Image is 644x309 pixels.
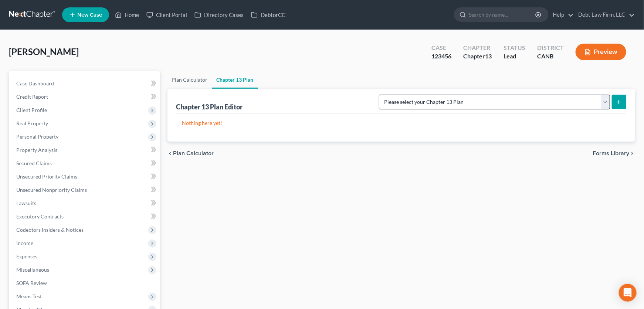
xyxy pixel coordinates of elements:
[10,197,160,210] a: Lawsuits
[504,44,525,52] div: Status
[16,293,42,299] span: Means Test
[16,133,58,140] span: Personal Property
[16,280,47,286] span: SOFA Review
[16,173,77,180] span: Unsecured Priority Claims
[537,52,564,61] div: CANB
[463,44,492,52] div: Chapter
[16,120,48,126] span: Real Property
[176,102,243,111] div: Chapter 13 Plan Editor
[16,200,36,206] span: Lawsuits
[549,8,574,21] a: Help
[10,276,160,290] a: SOFA Review
[16,253,37,259] span: Expenses
[431,52,451,61] div: 123456
[10,210,160,223] a: Executory Contracts
[16,160,52,166] span: Secured Claims
[619,284,637,302] div: Open Intercom Messenger
[16,80,54,86] span: Case Dashboard
[593,150,635,156] button: Forms Library chevron_right
[574,8,635,21] a: Debt Law Firm, LLC
[16,187,87,193] span: Unsecured Nonpriority Claims
[212,71,258,89] a: Chapter 13 Plan
[182,119,621,127] p: Nothing here yet!
[504,52,525,61] div: Lead
[167,150,214,156] button: chevron_left Plan Calculator
[10,157,160,170] a: Secured Claims
[167,71,212,89] a: Plan Calculator
[469,8,536,21] input: Search by name...
[10,143,160,157] a: Property Analysis
[77,12,102,18] span: New Case
[111,8,143,21] a: Home
[431,44,451,52] div: Case
[16,147,57,153] span: Property Analysis
[16,266,49,273] span: Miscellaneous
[10,170,160,183] a: Unsecured Priority Claims
[16,94,48,100] span: Credit Report
[537,44,564,52] div: District
[10,90,160,103] a: Credit Report
[629,150,635,156] i: chevron_right
[10,183,160,197] a: Unsecured Nonpriority Claims
[167,150,173,156] i: chevron_left
[16,107,47,113] span: Client Profile
[463,52,492,61] div: Chapter
[247,8,289,21] a: DebtorCC
[485,52,492,60] span: 13
[173,150,214,156] span: Plan Calculator
[16,227,84,233] span: Codebtors Insiders & Notices
[9,46,79,57] span: [PERSON_NAME]
[143,8,191,21] a: Client Portal
[10,77,160,90] a: Case Dashboard
[16,213,64,220] span: Executory Contracts
[593,150,629,156] span: Forms Library
[191,8,247,21] a: Directory Cases
[16,240,33,246] span: Income
[576,44,626,60] button: Preview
